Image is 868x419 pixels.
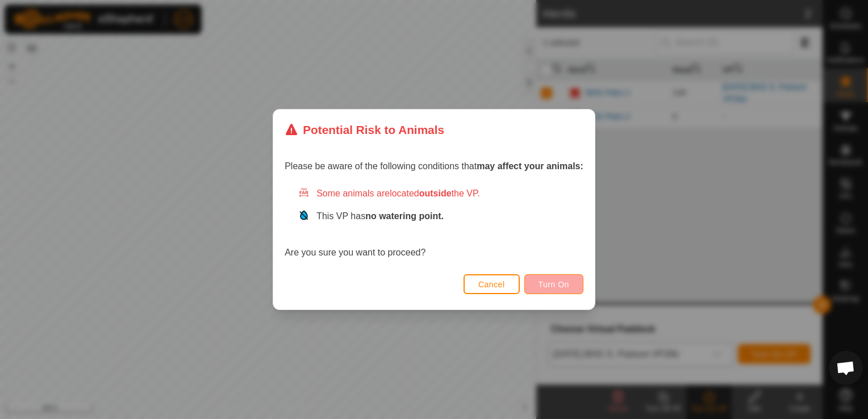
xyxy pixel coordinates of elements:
[829,351,863,385] div: Open chat
[419,188,452,198] strong: outside
[464,274,520,294] button: Cancel
[298,187,583,200] div: Some animals are
[478,280,505,289] span: Cancel
[285,187,583,259] div: Are you sure you want to proceed?
[365,211,444,221] strong: no watering point.
[285,121,444,139] div: Potential Risk to Animals
[316,211,444,221] span: This VP has
[539,280,569,289] span: Turn On
[285,161,583,171] span: Please be aware of the following conditions that
[524,274,583,294] button: Turn On
[390,188,480,198] span: located the VP.
[477,161,583,171] strong: may affect your animals:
